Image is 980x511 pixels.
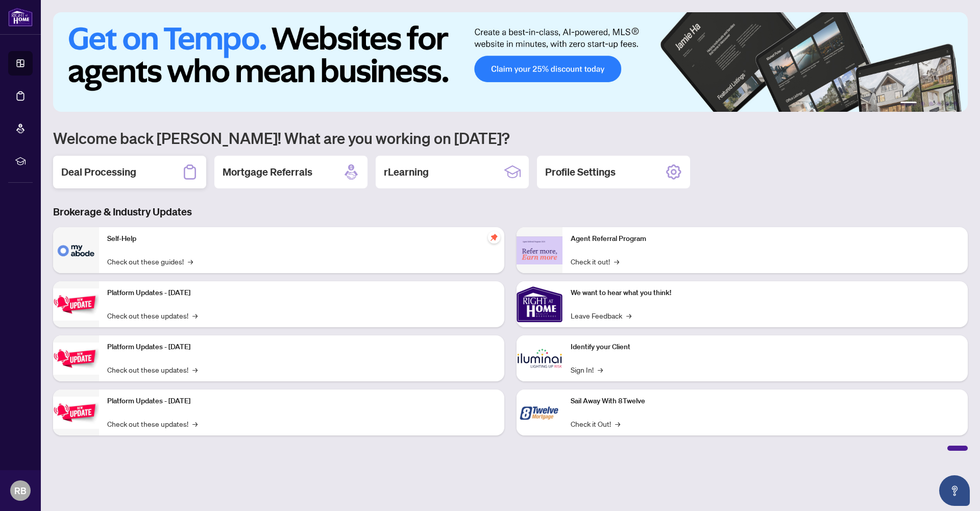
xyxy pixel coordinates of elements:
a: Check out these updates!→ [107,418,198,429]
button: 5 [945,102,949,106]
img: Slide 0 [53,12,968,112]
span: → [192,364,198,375]
a: Leave Feedback→ [571,310,631,321]
p: Self-Help [107,233,496,245]
p: Sail Away With 8Twelve [571,396,960,407]
p: Identify your Client [571,342,960,353]
button: 3 [929,102,933,106]
h2: Deal Processing [61,165,136,179]
span: → [188,256,193,267]
a: Check it Out!→ [571,418,620,429]
img: We want to hear what you think! [517,281,562,327]
span: pushpin [488,231,500,244]
p: Platform Updates - [DATE] [107,342,496,353]
a: Sign In!→ [571,364,603,375]
img: Identify your Client [517,335,562,381]
span: RB [14,483,27,498]
img: Platform Updates - July 21, 2025 [53,288,99,321]
p: Platform Updates - [DATE] [107,287,496,299]
img: Agent Referral Program [517,236,562,264]
h2: Mortgage Referrals [223,165,312,179]
span: → [614,256,619,267]
p: Agent Referral Program [571,233,960,245]
span: → [192,310,198,321]
a: Check out these updates!→ [107,364,198,375]
button: 6 [953,102,958,106]
button: 4 [937,102,941,106]
img: logo [8,8,33,27]
img: Sail Away With 8Twelve [517,390,562,435]
img: Self-Help [53,227,99,273]
p: We want to hear what you think! [571,287,960,299]
a: Check out these updates!→ [107,310,198,321]
button: Open asap [939,475,970,506]
span: → [626,310,631,321]
p: Platform Updates - [DATE] [107,396,496,407]
img: Platform Updates - June 23, 2025 [53,397,99,429]
a: Check it out!→ [571,256,619,267]
h1: Welcome back [PERSON_NAME]! What are you working on [DATE]? [53,128,968,148]
span: → [615,418,620,429]
h2: rLearning [384,165,429,179]
button: 1 [900,102,917,106]
h2: Profile Settings [545,165,616,179]
a: Check out these guides!→ [107,256,193,267]
h3: Brokerage & Industry Updates [53,205,968,219]
span: → [192,418,198,429]
span: → [598,364,603,375]
button: 2 [921,102,925,106]
img: Platform Updates - July 8, 2025 [53,343,99,375]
